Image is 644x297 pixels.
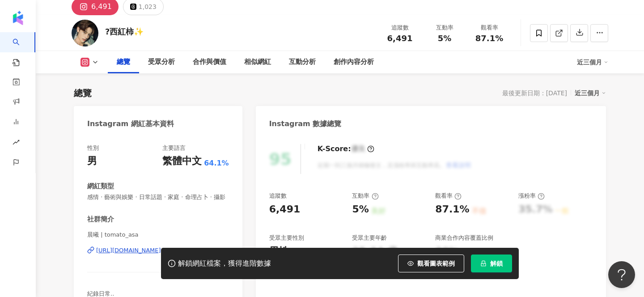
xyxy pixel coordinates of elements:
[435,234,493,242] div: 商業合作內容覆蓋比例
[577,55,608,69] div: 近三個月
[289,57,316,68] div: 互動分析
[269,203,301,216] div: 6,491
[91,0,112,13] div: 6,491
[244,57,271,68] div: 相似網紅
[269,245,289,259] div: 男性
[96,246,161,255] div: [URL][DOMAIN_NAME]
[438,34,452,43] span: 5%
[162,154,202,168] div: 繁體中文
[490,260,503,267] span: 解鎖
[87,215,114,224] div: 社群簡介
[204,158,229,168] span: 64.1%
[87,193,229,201] span: 感情 · 藝術與娛樂 · 日常話題 · 家庭 · 命理占卜 · 攝影
[178,259,271,268] div: 解鎖網紅檔案，獲得進階數據
[387,34,413,43] span: 6,491
[398,255,464,272] button: 觀看圖表範例
[72,20,98,47] img: KOL Avatar
[87,154,97,168] div: 男
[87,144,99,152] div: 性別
[435,192,462,200] div: 觀看率
[193,57,226,68] div: 合作與價值
[87,182,114,191] div: 網紅類型
[472,23,506,32] div: 觀看率
[117,57,130,68] div: 總覽
[269,119,342,129] div: Instagram 數據總覽
[87,246,229,255] a: [URL][DOMAIN_NAME]
[475,34,503,43] span: 87.1%
[383,23,417,32] div: 追蹤數
[417,260,455,267] span: 觀看圖表範例
[105,26,144,37] div: ?西紅柿✨
[352,203,369,216] div: 5%
[435,203,469,216] div: 87.1%
[13,32,30,67] a: search
[334,57,374,68] div: 創作內容分析
[87,231,229,239] span: 晨曦 | tomato_asa
[575,87,606,99] div: 近三個月
[269,234,304,242] div: 受眾主要性別
[74,87,92,99] div: 總覽
[318,144,374,154] div: K-Score :
[269,192,287,200] div: 追蹤數
[502,89,567,97] div: 最後更新日期：[DATE]
[11,11,25,25] img: logo icon
[162,144,186,152] div: 主要語言
[471,255,512,272] button: 解鎖
[13,133,20,153] span: rise
[139,0,157,13] div: 1,023
[428,23,462,32] div: 互動率
[352,234,387,242] div: 受眾主要年齡
[87,119,174,129] div: Instagram 網紅基本資料
[480,260,487,267] span: lock
[518,192,545,200] div: 漲粉率
[148,57,175,68] div: 受眾分析
[352,192,378,200] div: 互動率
